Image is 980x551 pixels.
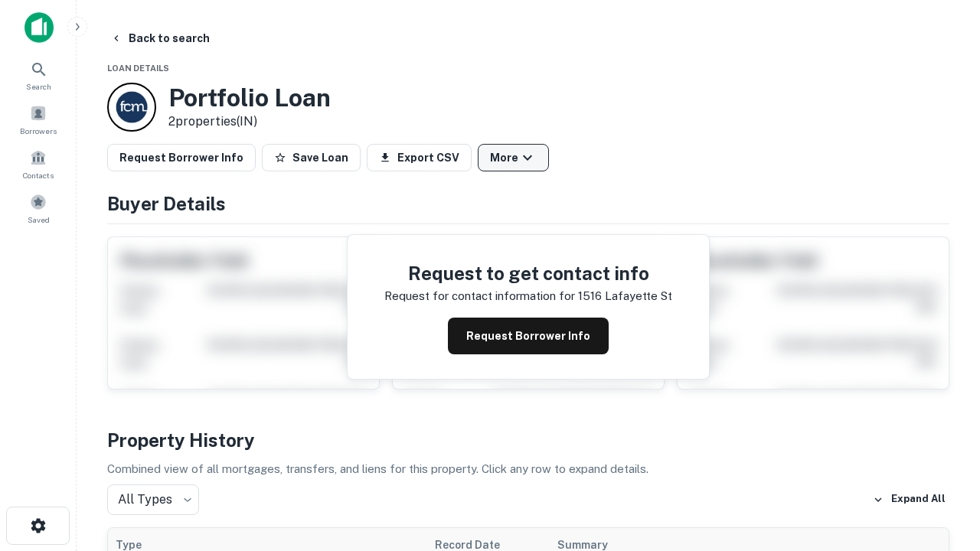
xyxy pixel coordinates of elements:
a: Borrowers [5,99,72,140]
button: Save Loan [262,144,361,171]
button: Request Borrower Info [448,318,609,354]
span: Search [26,80,51,93]
iframe: Chat Widget [903,429,980,502]
h3: Portfolio Loan [168,83,331,112]
button: Expand All [869,488,949,511]
a: Search [5,54,72,96]
h4: Property History [107,426,949,454]
p: 1516 lafayette st [578,287,672,305]
p: Request for contact information for [384,287,575,305]
a: Contacts [5,143,72,184]
p: 2 properties (IN) [168,112,331,131]
span: Contacts [23,169,54,181]
span: Saved [28,214,50,226]
a: Saved [5,187,72,229]
button: Export CSV [367,144,472,171]
button: Back to search [104,24,216,52]
span: Borrowers [20,125,57,137]
p: Combined view of all mortgages, transfers, and liens for this property. Click any row to expand d... [107,460,949,478]
button: More [478,144,549,171]
span: Loan Details [107,64,169,73]
h4: Buyer Details [107,190,949,217]
img: capitalize-icon.png [24,12,54,43]
h4: Request to get contact info [384,259,672,287]
button: Request Borrower Info [107,144,256,171]
div: All Types [107,484,199,515]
